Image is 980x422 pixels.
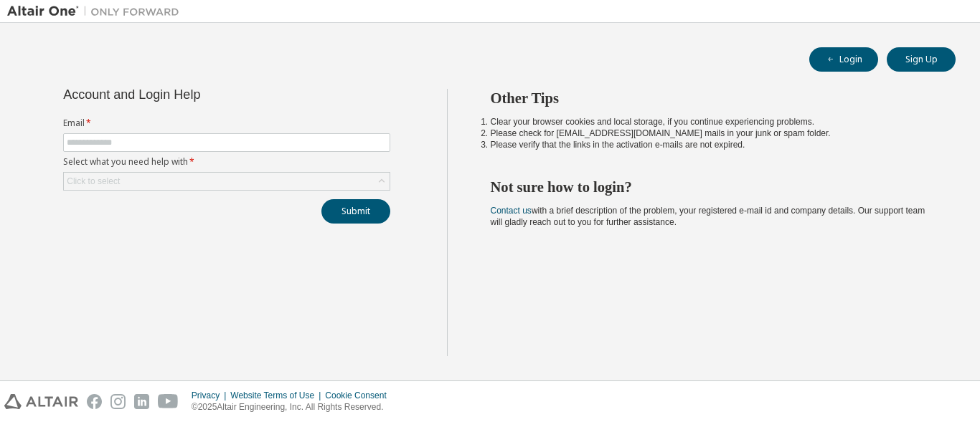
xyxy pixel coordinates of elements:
[809,47,878,72] button: Login
[491,206,925,227] span: with a brief description of the problem, your registered e-mail id and company details. Our suppo...
[67,176,120,187] div: Click to select
[110,394,126,409] img: instagram.svg
[491,178,930,196] h2: Not sure how to login?
[325,390,395,401] div: Cookie Consent
[230,390,325,401] div: Website Terms of Use
[887,47,956,72] button: Sign Up
[491,89,930,107] h2: Other Tips
[63,156,390,168] label: Select what you need help with
[7,4,187,19] img: Altair One
[491,116,930,128] li: Clear your browser cookies and local storage, if you continue experiencing problems.
[87,394,102,409] img: facebook.svg
[134,394,149,409] img: linkedin.svg
[63,89,325,100] div: Account and Login Help
[491,206,532,216] a: Contact us
[192,401,395,413] p: © 2025 Altair Engineering, Inc. All Rights Reserved.
[491,128,930,139] li: Please check for [EMAIL_ADDRESS][DOMAIN_NAME] mails in your junk or spam folder.
[158,394,179,409] img: youtube.svg
[64,173,390,190] div: Click to select
[4,394,78,409] img: altair_logo.svg
[192,390,230,401] div: Privacy
[321,199,390,224] button: Submit
[491,139,930,150] li: Please verify that the links in the activation e-mails are not expired.
[63,118,390,129] label: Email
